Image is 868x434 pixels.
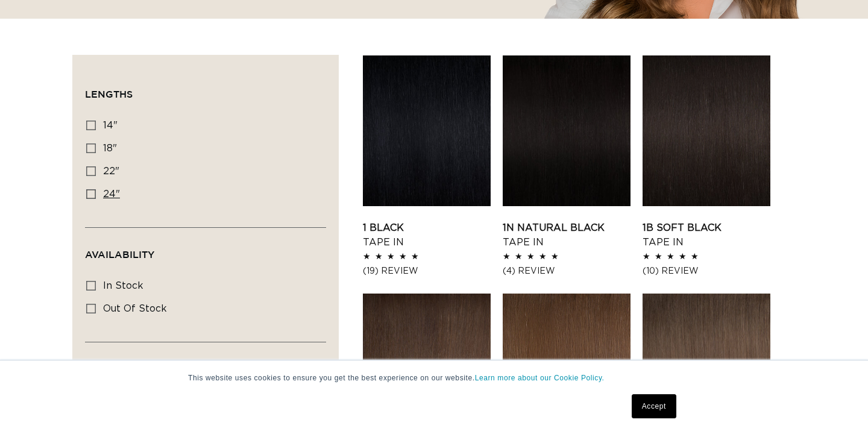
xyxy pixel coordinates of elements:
p: This website uses cookies to ensure you get the best experience on our website. [188,373,680,383]
span: Out of stock [103,304,167,313]
span: Availability [85,249,154,260]
a: 1 Black Tape In [363,221,491,250]
span: 18" [103,143,117,153]
span: In stock [103,281,143,291]
a: 1N Natural Black Tape In [503,221,631,250]
summary: Availability (0 selected) [85,228,326,271]
span: Lengths [85,89,133,99]
summary: Lengths (0 selected) [85,68,326,111]
summary: Color Shades (0 selected) [85,342,326,386]
a: 1B Soft Black Tape In [643,221,770,250]
span: 24" [103,189,120,199]
span: 14" [103,121,118,130]
a: Accept [632,394,676,418]
a: Learn more about our Cookie Policy. [475,374,605,382]
span: 22" [103,166,119,176]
